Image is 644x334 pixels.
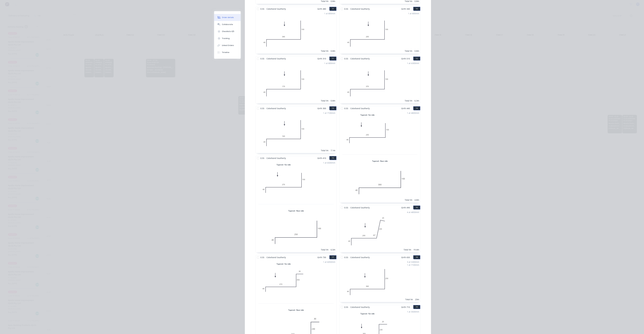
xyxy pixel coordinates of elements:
[407,211,419,214] div: 4 at 4850mm
[323,112,335,114] div: 1 at 7100mm
[256,61,336,103] div: 0401701001 at 800mmTotal lm0.8m
[222,51,229,54] div: Timeline
[415,99,419,102] div: 6.3m
[343,305,349,309] span: 0.55
[349,57,371,61] span: Colorbond Southerly
[222,16,234,19] div: Order details
[222,23,233,26] div: Collaborate
[324,12,335,15] div: 1 at 800mm
[415,298,419,301] div: 23m
[214,49,241,56] button: Timeline
[222,44,234,47] div: Linked Orders
[317,156,326,160] span: Girth 410
[343,57,349,61] span: 0.55
[214,35,241,42] button: Tracking
[401,255,410,259] span: Girth 650
[214,28,241,35] button: Checklists 0/0
[321,149,328,152] div: Total lm
[339,11,420,54] div: 0402001001 at 800mmTotal lm0.8m
[413,248,419,251] div: 19.4m
[343,7,349,11] span: 0.55
[259,57,265,61] span: 0.55
[214,42,241,49] button: Linked Orders
[321,49,328,52] div: Total lm
[401,206,410,210] span: Girth 490
[407,310,419,313] div: 1 at 3500mm
[324,62,335,65] div: 1 at 800mm
[415,198,419,201] div: 4.8m
[323,161,335,164] div: 1 at 6500mm
[413,305,420,309] button: 19
[401,7,410,11] span: Girth 340
[349,106,371,110] span: Colorbond Southerly
[317,57,326,61] span: Girth 310
[405,99,412,102] div: Total lm
[214,14,241,21] button: Order details
[413,106,420,110] button: 14
[259,7,265,11] span: 0.55
[408,12,419,15] div: 1 at 800mm
[349,7,371,11] span: Colorbond Southerly
[413,255,420,259] button: 18
[331,49,335,52] div: 0.8m
[331,99,335,102] div: 0.8m
[317,255,326,259] span: Girth 730
[329,156,336,160] button: 15
[413,57,420,61] button: 12
[317,7,326,11] span: Girth 480
[405,298,413,301] div: Total lm
[331,248,335,251] div: 6.5m
[222,30,234,33] div: Checklists 0/0
[401,57,410,61] span: Girth 510
[329,57,336,61] button: 11
[349,305,371,309] span: Colorbond Southerly
[343,206,349,210] span: 0.55
[405,49,412,52] div: Total lm
[256,110,336,153] div: 0401601001 at 7100mmTotal lm7.1m
[407,263,419,266] div: 1 at 7100mm
[331,149,335,152] div: 7.1m
[401,305,410,309] span: Girth 710
[321,99,328,102] div: Total lm
[222,37,230,40] div: Tracking
[401,106,410,110] span: Girth 440
[256,160,336,252] div: Tapered - Far side040270100Tapered - Near side0402501001 at 6500mmTotal lm6.5m
[329,7,336,11] button: 9
[339,210,420,252] div: 0402002302095º4 at 4850mmTotal lm19.4m
[259,255,265,259] span: 0.55
[339,61,420,103] div: 0403701001 at 6300mmTotal lm6.3m
[349,255,371,259] span: Colorbond Southerly
[339,110,420,202] div: Tapered - Far side040250100Tapered - Near side0403001001 at 4800mmTotal lm4.8m
[317,106,326,110] span: Girth 300
[259,106,265,110] span: 0.55
[265,57,287,61] span: Colorbond Southerly
[407,112,419,114] div: 1 at 4800mm
[265,156,287,160] span: Colorbond Southerly
[404,248,411,251] div: Total lm
[349,206,371,210] span: Colorbond Southerly
[343,255,349,259] span: 0.55
[413,206,420,209] button: 16
[265,7,287,11] span: Colorbond Southerly
[407,260,419,263] div: 3 at 5300mm
[407,62,419,65] div: 1 at 6300mm
[259,156,265,160] span: 0.55
[405,198,412,201] div: Total lm
[323,260,335,263] div: 1 at 6050mm
[265,106,287,110] span: Colorbond Southerly
[413,7,420,11] button: 10
[343,106,349,110] span: 0.55
[265,255,287,259] span: Colorbond Southerly
[329,106,336,110] button: 13
[415,49,419,52] div: 0.8m
[256,11,336,54] div: 0403401001 at 800mmTotal lm0.8m
[329,255,336,259] button: 17
[339,259,420,302] div: 0403602503 at 5300mm1 at 7100mmTotal lm23m
[321,248,328,251] div: Total lm
[214,21,241,28] button: Collaborate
